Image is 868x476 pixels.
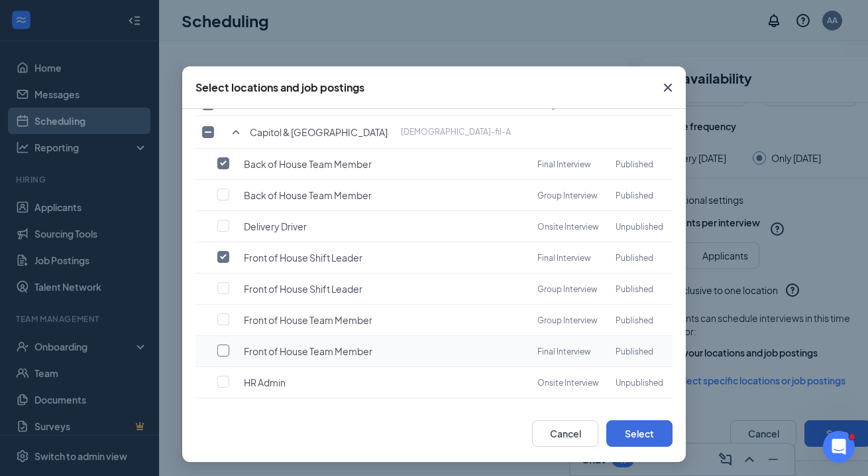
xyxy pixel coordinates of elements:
span: Front of House Shift Leader [244,251,362,264]
button: Select [606,420,673,447]
div: Select locations and job postings [195,80,364,95]
iframe: Intercom live chat [823,431,855,463]
span: Capitol & [GEOGRAPHIC_DATA] [250,125,388,139]
span: Back of House Team Member [244,189,372,202]
p: [DEMOGRAPHIC_DATA]-fil-A [401,125,511,139]
span: Unpublished [616,222,663,232]
span: Unpublished [616,378,663,388]
span: Group Interview [537,191,598,200]
span: published [616,284,653,294]
span: published [616,315,653,325]
span: published [616,253,653,263]
span: Final Interview [537,347,591,357]
button: Cancel [532,420,598,447]
span: HR Admin [244,376,286,389]
span: published [616,159,653,169]
span: Final Interview [537,159,591,169]
span: Onsite Interview [537,222,599,232]
span: Delivery Driver [244,220,307,233]
span: published [616,347,653,357]
span: Group Interview [537,284,598,294]
svg: Cross [660,80,676,96]
span: published [616,191,653,200]
span: Front of House Shift Leader [244,282,362,295]
span: Group Interview [537,315,598,325]
svg: SmallChevronUp [228,124,244,140]
button: Close [650,66,686,109]
span: Onsite Interview [537,378,599,388]
span: Final Interview [537,253,591,263]
span: Front of House Team Member [244,313,372,327]
span: Back of House Team Member [244,157,372,171]
span: Front of House Team Member [244,345,372,358]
